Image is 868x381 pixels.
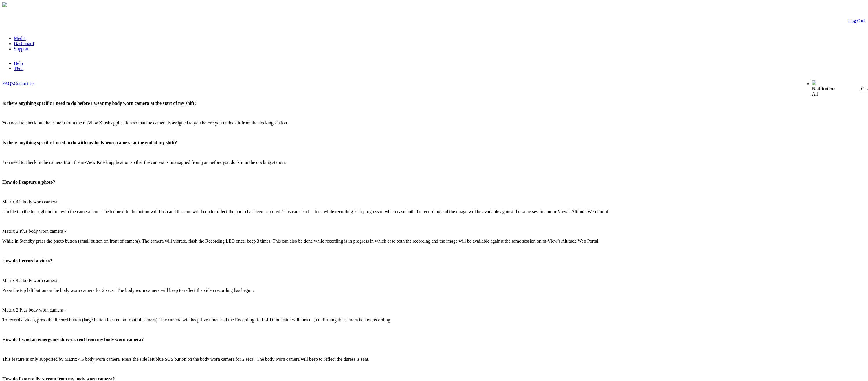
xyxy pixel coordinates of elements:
[14,46,29,51] a: Support
[14,61,23,66] a: Help
[14,66,23,71] a: T&C
[2,2,7,7] img: arrow-3.png
[2,160,866,165] p: You need to check in the camera from the m-View Kiosk application so that the camera is unassigne...
[2,101,197,106] span: Is there anything specific I need to do before I wear my body worn camera at the start of my shift?
[14,81,35,86] a: Contact Us
[2,140,177,145] span: Is there anything specific I need to do with my body worn camera at the end of my shift?
[2,209,866,214] p: Double tap the top right button with the camera icon. The led next to the button will flash and t...
[2,278,866,283] p: Matrix 4G body worn camera -
[2,317,866,323] p: To record a video, press the Record button (large button located on front of camera). The camera ...
[14,36,26,41] a: Media
[2,179,55,184] span: How do I capture a photo?
[812,86,854,97] div: Notifications
[812,80,816,85] img: bell24.png
[848,18,865,23] a: Log Out
[2,229,866,234] p: Matrix 2 Plus body worn camera -
[2,357,866,362] p: This feature is only supported by Matrix 4G body worn camera. Press the side left blue SOS button...
[2,199,866,204] p: Matrix 4G body worn camera -
[2,81,14,86] a: FAQ's
[2,307,866,313] p: Matrix 2 Plus body worn camera -
[2,288,866,293] p: Press the top left button on the body worn camera for 2 secs. The body worn camera will beep to r...
[731,81,800,85] span: Welcome, [PERSON_NAME] (General User)
[14,41,34,46] a: Dashboard
[2,239,866,244] p: While in Standby press the photo button (small button on front of camera). The camera will vibrat...
[2,337,144,342] span: How do I send an emergency duress event from my body worn camera?
[2,120,866,126] p: You need to check out the camera from the m-View Kiosk application so that the camera is assigned...
[2,258,52,263] span: How do I record a video?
